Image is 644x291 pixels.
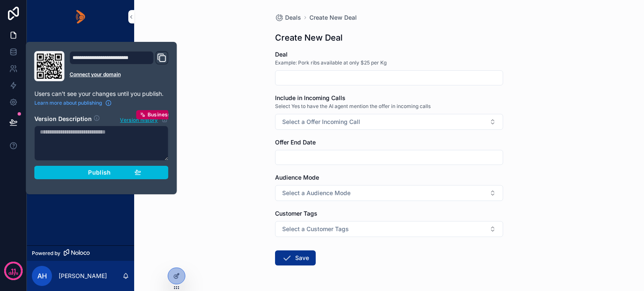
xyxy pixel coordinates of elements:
[119,115,168,124] button: Version historyBusiness
[275,139,316,146] span: Offer End Date
[8,270,18,277] p: days
[27,245,134,261] a: Powered by
[34,100,112,106] a: Learn more about publishing
[32,250,60,257] span: Powered by
[148,111,171,118] span: Business
[70,71,169,78] a: Connect your domain
[34,100,102,106] span: Learn more about publishing
[275,94,345,101] span: Include in Incoming Calls
[275,174,319,181] span: Audience Mode
[34,115,92,124] h2: Version Description
[275,114,503,130] button: Select Button
[88,169,111,176] span: Publish
[275,103,431,110] span: Select Yes to have the AI agent mention the offer in incoming calls
[275,185,503,201] button: Select Button
[70,51,169,81] div: Domain and Custom Link
[282,225,349,233] span: Select a Customer Tags
[59,272,107,280] p: [PERSON_NAME]
[34,90,169,98] p: Users can't see your changes until you publish.
[275,59,387,66] span: Example: Pork ribs available at only $25 per Kg
[309,13,357,22] a: Create New Deal
[120,115,158,124] span: Version history
[11,267,16,275] p: 11
[34,166,169,179] button: Publish
[275,51,288,58] span: Deal
[275,210,317,217] span: Customer Tags
[282,189,351,197] span: Select a Audience Mode
[275,13,301,22] a: Deals
[285,13,301,22] span: Deals
[27,33,134,166] div: scrollable content
[32,39,129,54] a: App Setup
[275,221,503,237] button: Select Button
[275,32,343,44] h1: Create New Deal
[282,118,360,126] span: Select a Offer Incoming Call
[76,10,85,23] img: App logo
[275,250,316,265] button: Save
[37,271,47,281] span: AH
